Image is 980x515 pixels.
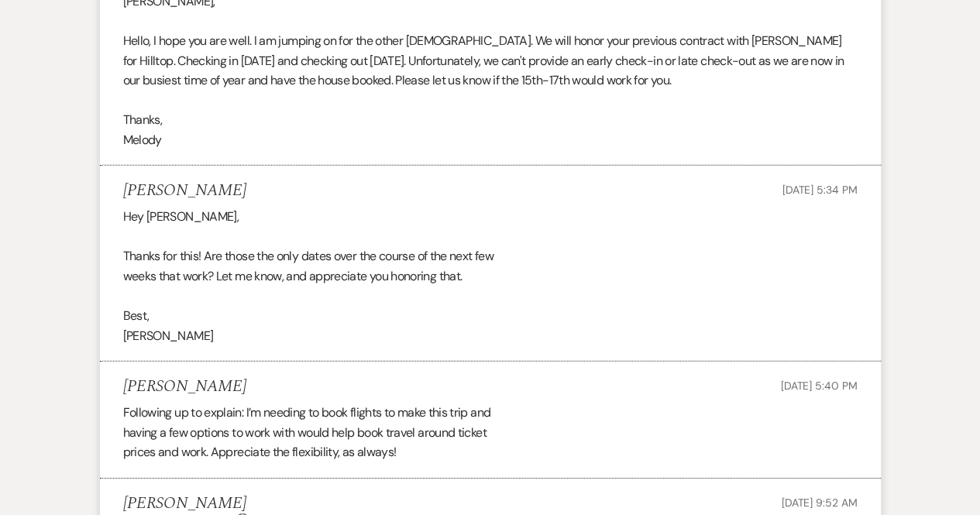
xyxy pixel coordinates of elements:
h5: [PERSON_NAME] [123,494,249,513]
span: [DATE] 9:52 AM [781,496,857,510]
div: Hey [PERSON_NAME], Thanks for this! Are those the only dates over the course of the next few week... [123,207,858,345]
h5: [PERSON_NAME] [123,377,246,397]
p: Thanks, [123,110,858,130]
p: Hello, I hope you are well. I am jumping on for the other [DEMOGRAPHIC_DATA]. We will honor your ... [123,31,858,91]
div: Following up to explain: I’m needing to book flights to make this trip and having a few options t... [123,403,858,462]
h5: [PERSON_NAME] [123,181,246,201]
p: Melody [123,130,858,150]
span: [DATE] 5:40 PM [780,379,857,393]
span: [DATE] 5:34 PM [782,183,857,197]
